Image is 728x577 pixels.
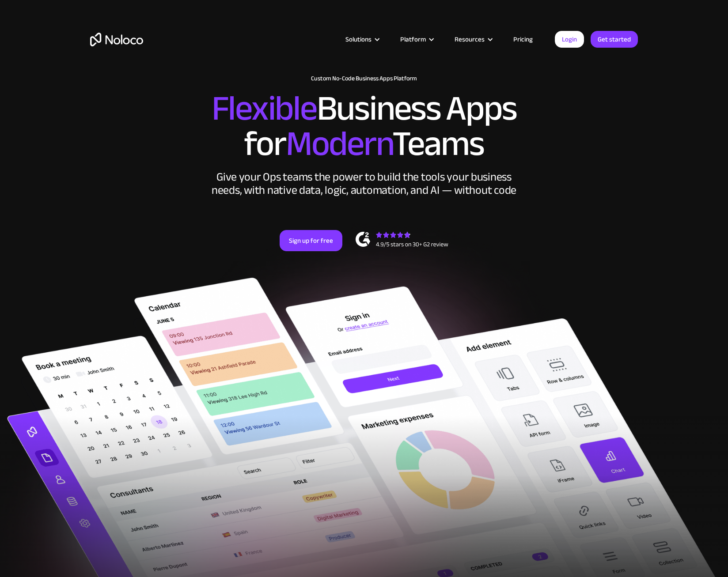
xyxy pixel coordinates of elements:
[555,31,584,48] a: Login
[444,34,502,45] div: Resources
[90,33,143,46] a: home
[591,31,638,48] a: Get started
[502,34,544,45] a: Pricing
[90,91,638,162] h2: Business Apps for Teams
[334,34,389,45] div: Solutions
[212,75,317,141] span: Flexible
[455,34,485,45] div: Resources
[280,230,342,251] a: Sign up for free
[389,34,444,45] div: Platform
[209,170,519,197] div: Give your Ops teams the power to build the tools your business needs, with native data, logic, au...
[286,111,392,177] span: Modern
[345,34,372,45] div: Solutions
[400,34,426,45] div: Platform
